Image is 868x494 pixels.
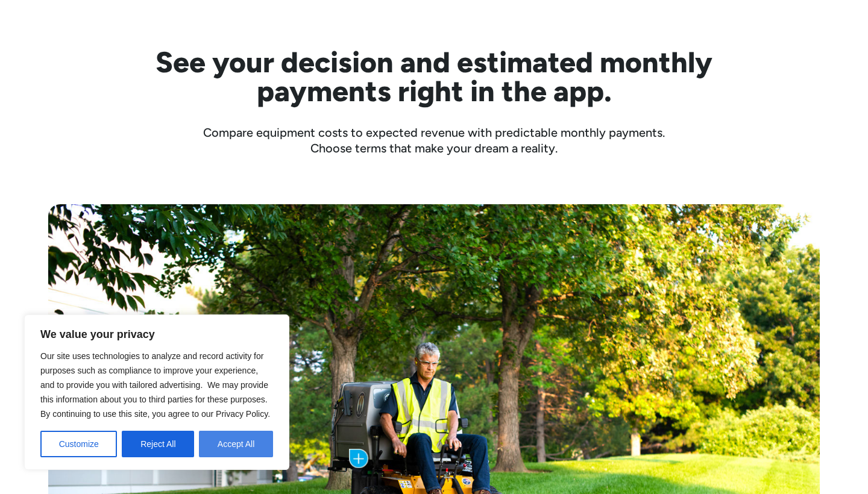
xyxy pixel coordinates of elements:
[40,351,270,419] span: Our site uses technologies to analyze and record activity for purposes such as compliance to impr...
[122,431,194,457] button: Reject All
[48,125,820,156] div: Compare equipment costs to expected revenue with predictable monthly payments. Choose terms that ...
[349,449,368,468] img: Plus icon with blue background
[40,431,117,457] button: Customize
[199,431,273,457] button: Accept All
[24,314,289,470] div: We value your privacy
[40,327,273,342] p: We value your privacy
[96,48,772,105] h2: See your decision and estimated monthly payments right in the app.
